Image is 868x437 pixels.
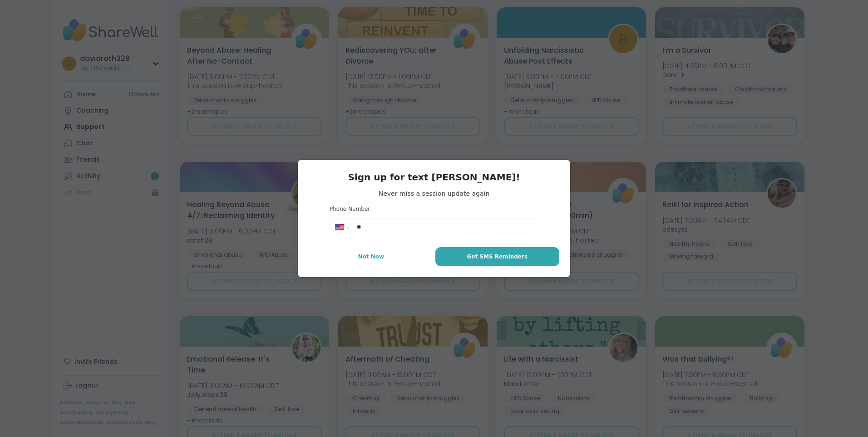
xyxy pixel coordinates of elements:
[309,247,434,266] button: Not Now
[435,247,559,266] button: Get SMS Reminders
[330,205,538,213] h3: Phone Number
[309,171,559,184] h3: Sign up for text [PERSON_NAME]!
[309,189,559,198] span: Never miss a session update again
[358,253,384,261] span: Not Now
[467,253,528,261] span: Get SMS Reminders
